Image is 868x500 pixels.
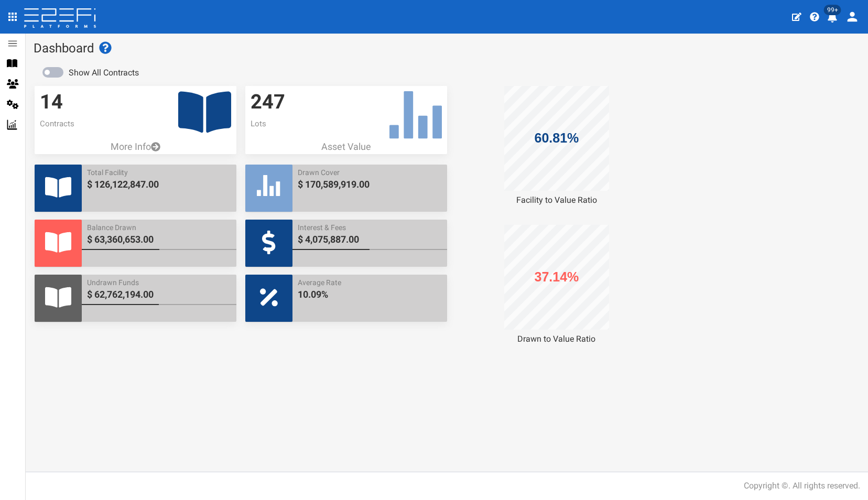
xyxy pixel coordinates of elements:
p: Asset Value [245,140,447,154]
p: Contracts [40,118,231,129]
span: $ 63,360,653.00 [87,233,231,246]
span: Total Facility [87,167,231,178]
span: Interest & Fees [298,222,442,233]
div: Copyright ©. All rights reserved. [744,480,860,492]
h3: 14 [40,91,231,113]
span: $ 170,589,919.00 [298,178,442,191]
span: Balance Drawn [87,222,231,233]
span: Drawn Cover [298,167,442,178]
div: Drawn to Value Ratio [456,333,658,345]
a: More Info [35,140,236,154]
h1: Dashboard [34,41,860,55]
p: Lots [251,118,442,129]
span: Average Rate [298,277,442,288]
span: 10.09% [298,288,442,301]
div: Facility to Value Ratio [456,194,658,206]
span: Undrawn Funds [87,277,231,288]
span: $ 62,762,194.00 [87,288,231,301]
span: $ 4,075,887.00 [298,233,442,246]
span: $ 126,122,847.00 [87,178,231,191]
label: Show All Contracts [69,67,139,79]
h3: 247 [251,91,442,113]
